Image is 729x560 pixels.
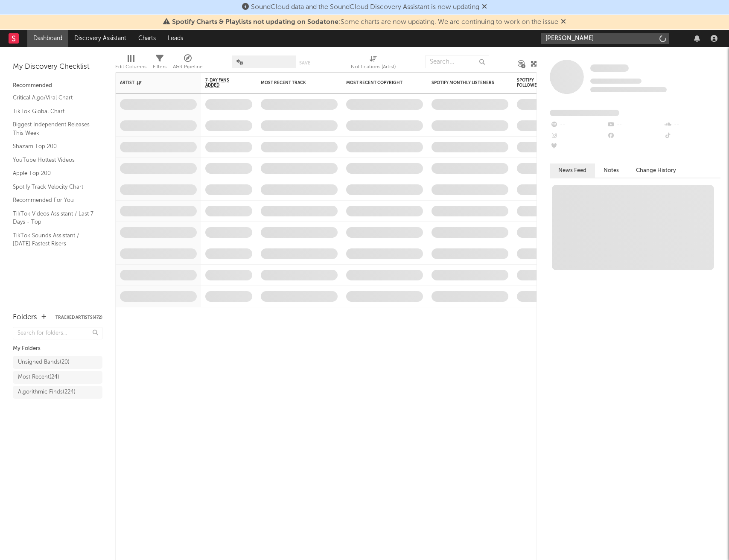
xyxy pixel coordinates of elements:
div: -- [550,120,607,131]
span: Some Artist [590,64,629,72]
div: Spotify Monthly Listeners [432,80,496,85]
span: Spotify Charts & Playlists not updating on Sodatone [172,19,338,26]
div: My Discovery Checklist [13,62,102,72]
input: Search for folders... [13,327,102,339]
a: Discovery Assistant [68,30,132,47]
div: -- [607,131,663,142]
a: Some Artist [590,64,629,73]
div: -- [664,120,720,131]
span: Dismiss [561,19,566,26]
button: Change History [627,163,685,178]
input: Search... [425,55,489,68]
button: News Feed [550,163,595,178]
a: Dashboard [27,30,68,47]
div: Spotify Followers [517,78,547,88]
a: Shazam Top 200 [13,142,94,151]
button: Tracked Artists(472) [55,315,102,320]
a: Critical Algo/Viral Chart [13,93,94,102]
div: Unsigned Bands ( 20 ) [18,357,70,367]
span: SoundCloud data and the SoundCloud Discovery Assistant is now updating [251,4,479,11]
div: Most Recent Copyright [346,80,410,85]
a: TikTok Videos Assistant / Last 7 Days - Top [13,209,94,227]
button: Save [299,61,310,65]
a: TikTok Global Chart [13,107,94,116]
a: Most Recent(24) [13,371,102,384]
a: Biggest Independent Releases This Week [13,120,94,137]
span: : Some charts are now updating. We are continuing to work on the issue [172,19,558,26]
a: Charts [132,30,162,47]
div: -- [550,131,607,142]
div: A&R Pipeline [173,51,203,76]
a: YouTube Hottest Videos [13,155,94,165]
div: Notifications (Artist) [351,51,396,76]
div: Most Recent Track [261,80,325,85]
input: Search for artists [541,33,669,44]
div: A&R Pipeline [173,62,203,72]
div: -- [550,142,607,153]
a: Apple Top 200 [13,169,94,178]
div: Edit Columns [115,51,146,76]
div: -- [607,120,663,131]
span: 7-Day Fans Added [205,78,239,88]
div: Edit Columns [115,62,146,72]
a: Spotify Track Velocity Chart [13,182,94,192]
span: Dismiss [482,4,487,11]
a: Unsigned Bands(20) [13,356,102,369]
div: Algorithmic Finds ( 224 ) [18,387,76,397]
a: Leads [162,30,189,47]
span: Fans Added by Platform [550,110,619,116]
span: Tracking Since: [DATE] [590,79,642,84]
span: 0 fans last week [590,87,667,92]
a: Algorithmic Finds(224) [13,386,102,399]
div: -- [664,131,720,142]
div: Notifications (Artist) [351,62,396,72]
div: Folders [13,312,37,323]
div: Artist [120,80,184,85]
div: Recommended [13,81,102,91]
button: Notes [595,163,627,178]
div: Filters [153,62,166,72]
div: Most Recent ( 24 ) [18,372,59,382]
div: Filters [153,51,166,76]
a: TikTok Sounds Assistant / [DATE] Fastest Risers [13,231,94,248]
div: My Folders [13,344,102,354]
a: Recommended For You [13,195,94,205]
